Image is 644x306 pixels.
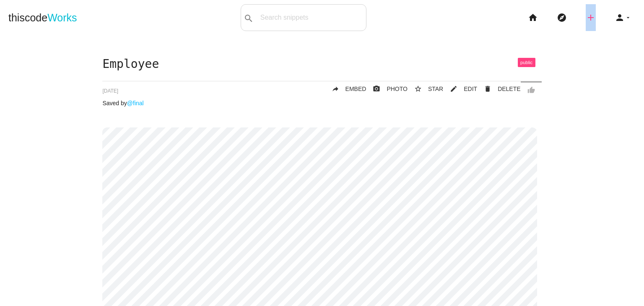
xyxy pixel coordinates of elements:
a: @final [127,100,144,106]
h1: Employee [102,58,541,71]
i: delete [484,81,491,96]
i: explore [557,4,567,31]
button: search [241,5,256,31]
a: mode_editEDIT [443,81,477,96]
span: PHOTO [387,86,408,92]
i: add [586,4,596,31]
a: Delete Post [477,81,520,96]
a: photo_cameraPHOTO [366,81,408,96]
i: star_border [414,81,422,96]
i: person [615,4,625,31]
input: Search snippets [256,9,366,26]
a: thiscodeWorks [8,4,77,31]
span: EDIT [464,86,477,92]
span: STAR [428,86,443,92]
span: DELETE [498,86,520,92]
p: Saved by [102,100,541,106]
i: reply [332,81,339,96]
i: home [528,4,538,31]
span: [DATE] [102,88,118,94]
span: EMBED [345,86,366,92]
button: star_borderSTAR [408,81,443,96]
i: search [244,5,254,32]
i: arrow_drop_down [625,4,631,31]
i: mode_edit [450,81,457,96]
i: photo_camera [373,81,380,96]
a: replyEMBED [325,81,366,96]
span: Works [47,12,77,23]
